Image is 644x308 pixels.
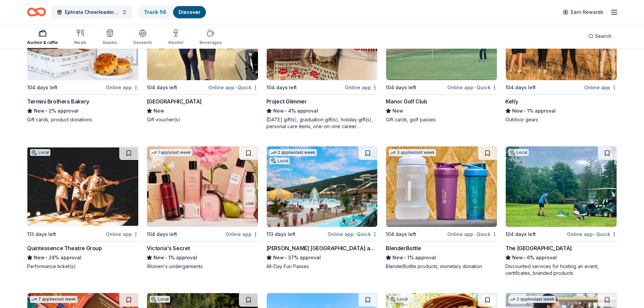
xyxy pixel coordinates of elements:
[266,97,307,105] div: Project Glimmer
[505,254,617,262] div: 6% approval
[559,6,607,18] a: Earn Rewards
[153,107,164,115] span: New
[386,230,416,238] div: 104 days left
[27,97,89,105] div: Termini Brothers Bakery
[46,108,47,114] span: •
[147,116,258,123] div: Gift voucher(s)
[505,97,518,105] div: Kelty
[27,244,102,252] div: Quintessence Theatre Group
[567,230,617,238] div: Online app Quick
[147,146,258,227] img: Image for Victoria's Secret
[147,263,258,270] div: Women's undergarments
[34,254,45,262] span: New
[147,244,190,252] div: Victoria's Secret
[386,263,497,270] div: BlenderBottle products, monetary donation
[27,4,46,20] a: Home
[168,40,183,45] div: Alcohol
[168,26,183,49] button: Alcohol
[583,29,617,43] button: Search
[266,84,297,92] div: 104 days left
[512,107,523,115] span: New
[474,232,476,237] span: •
[505,84,536,92] div: 104 days left
[508,296,556,303] div: 2 applies last week
[138,5,207,19] button: Track· 56Discover
[153,254,164,262] span: New
[46,255,47,260] span: •
[178,9,200,15] a: Discover
[524,108,526,114] span: •
[386,84,416,92] div: 104 days left
[328,230,378,238] div: Online app Quick
[508,149,529,156] div: Local
[447,230,497,238] div: Online app Quick
[74,40,86,45] div: Meals
[144,9,166,15] a: Track· 56
[27,116,139,123] div: Gift cards, product donations
[386,254,497,262] div: 1% approval
[447,83,497,92] div: Online app Quick
[199,40,222,45] div: Beverages
[266,254,378,262] div: 37% approval
[27,40,58,45] div: Auction & raffle
[27,107,139,115] div: 2% approval
[505,263,617,277] div: Discounted services for hosting an event, certificates, branded products
[389,149,436,156] div: 3 applies last week
[102,26,117,49] button: Snacks
[505,107,617,115] div: 1% approval
[102,40,117,45] div: Snacks
[27,230,56,238] div: 113 days left
[269,158,290,164] div: Local
[208,83,258,92] div: Online app Quick
[386,116,497,123] div: Gift cards, golf passes
[405,255,406,260] span: •
[51,5,133,19] button: Ephrata Cheerleaders BINGO Extravaganza
[524,255,526,260] span: •
[595,32,612,40] span: Search
[273,254,284,262] span: New
[65,8,119,16] span: Ephrata Cheerleaders BINGO Extravaganza
[386,244,421,252] div: BlenderBottle
[594,232,595,237] span: •
[273,107,284,115] span: New
[505,230,536,238] div: 104 days left
[285,255,287,260] span: •
[133,26,152,49] button: Desserts
[74,26,86,49] button: Meals
[150,296,170,303] div: Local
[505,116,617,123] div: Outdoor gears
[27,26,58,49] button: Auction & raffle
[386,97,427,105] div: Manor Golf Club
[30,149,50,156] div: Local
[386,146,497,227] img: Image for BlenderBottle
[34,107,45,115] span: New
[27,254,139,262] div: 28% approval
[269,149,317,156] div: 2 applies last week
[133,40,152,45] div: Desserts
[392,254,403,262] span: New
[150,149,192,156] div: 1 apply last week
[106,83,139,92] div: Online app
[165,255,167,260] span: •
[266,146,378,270] a: Image for DelGrosso's Amusement Park and Laguna Splash Water Park2 applieslast weekLocal113 days ...
[147,146,258,270] a: Image for Victoria's Secret1 applylast week104 days leftOnline appVictoria's SecretNew•1% approva...
[266,230,295,238] div: 113 days left
[225,230,258,238] div: Online app
[199,26,222,49] button: Beverages
[27,84,57,92] div: 104 days left
[355,232,356,237] span: •
[392,107,403,115] span: New
[267,146,378,227] img: Image for DelGrosso's Amusement Park and Laguna Splash Water Park
[147,97,202,105] div: [GEOGRAPHIC_DATA]
[266,244,378,252] div: [PERSON_NAME] [GEOGRAPHIC_DATA] and [GEOGRAPHIC_DATA]
[266,107,378,115] div: 4% approval
[30,296,77,303] div: 7 applies last week
[266,263,378,270] div: All-Day Fun Passes
[147,254,258,262] div: 1% approval
[106,230,139,238] div: Online app
[235,85,237,90] span: •
[584,83,617,92] div: Online app
[505,146,617,277] a: Image for The Shawnee Inn and Golf ResortLocal104 days leftOnline app•QuickThe [GEOGRAPHIC_DATA]N...
[505,244,572,252] div: The [GEOGRAPHIC_DATA]
[27,146,139,270] a: Image for Quintessence Theatre GroupLocal113 days leftOnline appQuintessence Theatre GroupNew•28%...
